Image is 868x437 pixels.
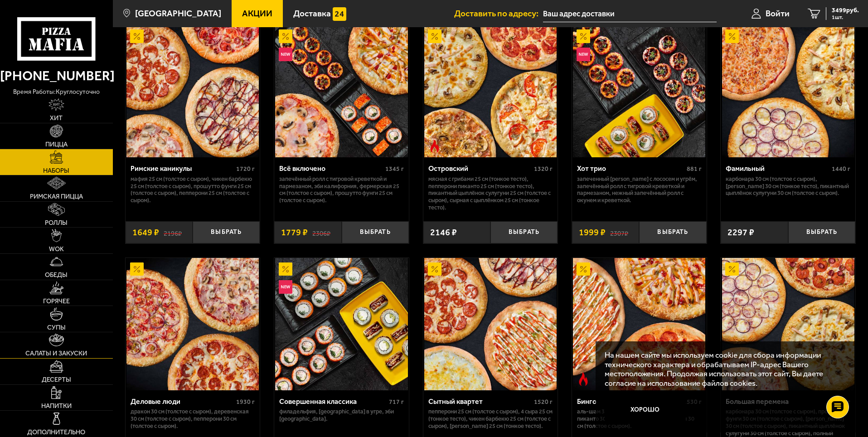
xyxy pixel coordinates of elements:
img: Острое блюдо [428,140,441,153]
span: 1345 г [385,165,404,173]
div: Совершенная классика [279,397,387,406]
span: Войти [766,9,790,18]
div: Римские каникулы [131,164,234,173]
s: 2306 ₽ [312,228,330,237]
span: Салаты и закуски [25,350,87,356]
img: 15daf4d41897b9f0e9f617042186c801.svg [333,7,346,21]
a: АкционныйНовинкаВсё включено [274,25,409,157]
input: Ваш адрес доставки [543,5,717,22]
img: Акционный [279,29,292,43]
span: Обеды [45,272,68,278]
span: 2146 ₽ [430,228,457,237]
img: Бинго [573,258,705,390]
a: АкционныйНовинкаХот трио [572,25,707,157]
span: [GEOGRAPHIC_DATA] [135,9,221,18]
span: Наборы [43,167,69,174]
span: Акции [242,9,272,18]
img: Акционный [130,262,144,276]
p: Дракон 30 см (толстое с сыром), Деревенская 30 см (толстое с сыром), Пепперони 30 см (толстое с с... [131,408,255,430]
span: Римская пицца [30,193,83,199]
span: Доставить по адресу: [454,9,543,18]
span: 1320 г [534,165,553,173]
div: Фамильный [726,164,829,173]
a: АкционныйФамильный [721,25,855,157]
div: Деловые люди [131,397,234,406]
img: Акционный [279,262,292,276]
span: Супы [47,324,66,330]
button: Выбрать [342,221,409,243]
p: На нашем сайте мы используем cookie для сбора информации технического характера и обрабатываем IP... [605,350,842,388]
img: Совершенная классика [275,258,407,390]
img: Акционный [577,262,590,276]
span: Дополнительно [27,429,85,435]
img: Сытный квартет [424,258,557,390]
p: Запечённый ролл с тигровой креветкой и пармезаном, Эби Калифорния, Фермерская 25 см (толстое с сы... [279,175,404,204]
p: Аль-Шам 30 см (тонкое тесто), Пепперони Пиканто 30 см (тонкое тесто), Фермерская 30 см (толстое с... [577,408,702,430]
img: Римские каникулы [126,25,259,157]
div: Хот трио [577,164,684,173]
button: Хорошо [605,397,686,424]
span: Горячее [43,298,70,304]
div: Бинго [577,397,681,406]
span: 1999 ₽ [579,228,606,237]
span: 717 г [389,398,404,406]
span: Доставка [293,9,331,18]
p: Филадельфия, [GEOGRAPHIC_DATA] в угре, Эби [GEOGRAPHIC_DATA]. [279,408,404,422]
img: Большая перемена [722,258,854,390]
span: 2297 ₽ [727,228,754,237]
span: 1520 г [534,398,553,406]
span: 1440 г [832,165,850,173]
a: АкционныйНовинкаСовершенная классика [274,258,409,390]
img: Акционный [130,29,144,43]
a: АкционныйБольшая перемена [721,258,855,390]
p: Запеченный [PERSON_NAME] с лососем и угрём, Запечённый ролл с тигровой креветкой и пармезаном, Не... [577,175,702,204]
img: Острое блюдо [577,372,590,386]
button: Выбрать [490,221,558,243]
button: Выбрать [788,221,855,243]
p: Пепперони 25 см (толстое с сыром), 4 сыра 25 см (тонкое тесто), Чикен Барбекю 25 см (толстое с сы... [428,408,553,430]
span: 3499 руб. [832,7,859,14]
a: АкционныйРимские каникулы [126,25,260,157]
span: 1 шт. [832,15,859,20]
img: Деловые люди [126,258,259,390]
img: Новинка [279,48,292,61]
a: АкционныйОстрое блюдоБинго [572,258,707,390]
img: Фамильный [722,25,854,157]
a: АкционныйДеловые люди [126,258,260,390]
img: Новинка [279,280,292,294]
p: Мясная с грибами 25 см (тонкое тесто), Пепперони Пиканто 25 см (тонкое тесто), Пикантный цыплёнок... [428,175,553,212]
img: Островский [424,25,557,157]
a: АкционныйСытный квартет [423,258,558,390]
span: 1930 г [236,398,255,406]
s: 2196 ₽ [164,228,182,237]
p: Мафия 25 см (толстое с сыром), Чикен Барбекю 25 см (толстое с сыром), Прошутто Фунги 25 см (толст... [131,175,255,204]
button: Выбрать [639,221,706,243]
a: АкционныйОстрое блюдоОстровский [423,25,558,157]
div: Сытный квартет [428,397,532,406]
img: Акционный [428,262,441,276]
span: Роллы [45,219,68,226]
span: 1720 г [236,165,255,173]
span: 1779 ₽ [281,228,308,237]
span: 881 г [687,165,702,173]
img: Всё включено [275,25,407,157]
button: Выбрать [193,221,260,243]
p: Карбонара 30 см (толстое с сыром), [PERSON_NAME] 30 см (тонкое тесто), Пикантный цыплёнок сулугун... [726,175,850,197]
span: Хит [50,115,63,121]
img: Акционный [428,29,441,43]
img: Акционный [577,29,590,43]
div: Всё включено [279,164,383,173]
s: 2307 ₽ [610,228,628,237]
img: Акционный [725,29,739,43]
span: 1649 ₽ [132,228,159,237]
img: Хот трио [573,25,705,157]
div: Островский [428,164,532,173]
span: WOK [49,246,64,252]
span: Напитки [41,403,72,409]
span: Десерты [42,376,71,383]
img: Акционный [725,262,739,276]
img: Новинка [577,48,590,61]
span: Пицца [45,141,68,147]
